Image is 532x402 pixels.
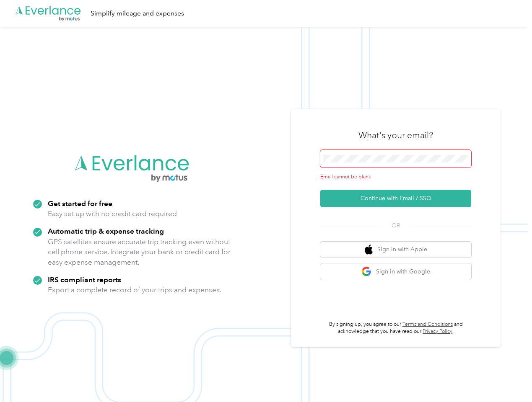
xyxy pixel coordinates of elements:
button: Continue with Email / SSO [320,190,471,207]
p: Export a complete record of your trips and expenses. [48,285,221,295]
img: apple logo [365,245,373,255]
p: By signing up, you agree to our and acknowledge that you have read our . [320,321,471,335]
h3: What's your email? [358,129,433,141]
strong: Get started for free [48,199,112,208]
div: Email cannot be blank [320,173,471,181]
button: apple logoSign in with Apple [320,242,471,258]
span: OR [381,221,410,230]
a: Privacy Policy [423,328,452,335]
img: google logo [361,266,372,277]
a: Terms and Conditions [402,321,453,327]
button: google logoSign in with Google [320,263,471,280]
div: Simplify mileage and expenses [91,8,184,19]
strong: Automatic trip & expense tracking [48,227,164,235]
p: GPS satellites ensure accurate trip tracking even without cell phone service. Integrate your bank... [48,237,231,268]
p: Easy set up with no credit card required [48,209,177,219]
strong: IRS compliant reports [48,275,121,284]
